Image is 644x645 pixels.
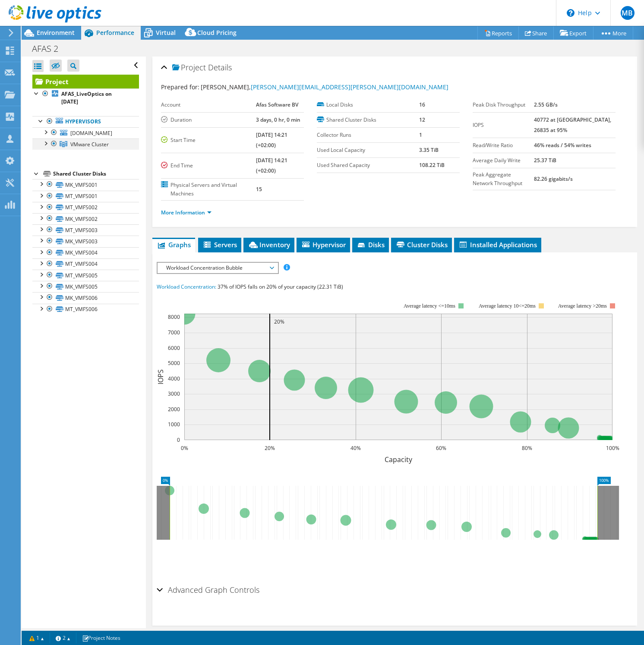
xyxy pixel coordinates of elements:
[161,181,256,198] label: Physical Servers and Virtual Machines
[32,191,139,202] a: MT_VMFS001
[32,116,139,127] a: Hypervisors
[256,116,300,123] b: 3 days, 0 hr, 0 min
[473,141,534,150] label: Read/Write Ratio
[32,258,139,270] a: MT_VMFS004
[256,101,298,108] b: Afas Software BV
[32,179,139,190] a: MK_VMFS001
[208,62,232,72] span: Details
[50,632,76,643] a: 2
[593,26,633,40] a: More
[181,444,188,452] text: 0%
[157,283,216,290] span: Workload Concentration:
[32,236,139,247] a: MK_VMFS003
[32,247,139,258] a: MK_VMFS004
[357,240,385,249] span: Disks
[473,101,534,109] label: Peak Disk Throughput
[70,129,112,137] span: [DOMAIN_NAME]
[168,329,180,336] text: 7000
[477,26,519,40] a: Reports
[32,88,139,107] a: AFAS_LiveOptics on [DATE]
[621,6,635,20] span: MB
[534,157,556,164] b: 25.37 TiB
[32,138,139,150] a: VMware Cluster
[161,209,212,216] a: More Information
[157,240,191,249] span: Graphs
[32,224,139,236] a: MT_VMFS003
[168,344,180,352] text: 6000
[156,28,176,37] span: Virtual
[168,375,180,382] text: 4000
[61,90,112,105] b: AFAS_LiveOptics on [DATE]
[23,632,50,643] a: 1
[202,240,237,249] span: Servers
[256,157,287,174] b: [DATE] 14:21 (+02:00)
[32,304,139,315] a: MT_VMFS006
[162,263,273,273] span: Workload Concentration Bubble
[168,359,180,367] text: 5000
[317,101,419,109] label: Local Disks
[37,28,75,37] span: Environment
[317,161,419,170] label: Used Shared Capacity
[473,121,534,129] label: IOPS
[32,213,139,224] a: MK_VMFS002
[419,146,439,154] b: 3.35 TiB
[534,101,558,108] b: 2.55 GB/s
[28,44,72,53] h1: AFAS 2
[567,9,575,17] svg: \n
[419,161,445,169] b: 108.22 TiB
[317,116,419,124] label: Shared Cluster Disks
[473,170,534,188] label: Peak Aggregate Network Throughput
[172,63,206,72] span: Project
[534,116,611,134] b: 40772 at [GEOGRAPHIC_DATA], 26835 at 95%
[32,202,139,213] a: MT_VMFS002
[218,283,343,290] span: 37% of IOPS falls on 20% of your capacity (22.31 TiB)
[32,127,139,138] a: [DOMAIN_NAME]
[419,116,425,123] b: 12
[473,156,534,165] label: Average Daily Write
[251,83,448,91] a: [PERSON_NAME][EMAIL_ADDRESS][PERSON_NAME][DOMAIN_NAME]
[161,136,256,145] label: Start Time
[157,581,259,598] h2: Advanced Graph Controls
[385,455,413,464] text: Capacity
[161,83,199,91] label: Prepared for:
[553,26,593,40] a: Export
[168,421,180,428] text: 1000
[32,75,139,88] a: Project
[606,444,619,452] text: 100%
[32,281,139,292] a: MK_VMFS005
[70,141,109,148] span: VMware Cluster
[197,28,237,37] span: Cloud Pricing
[518,26,554,40] a: Share
[32,270,139,281] a: MT_VMFS005
[458,240,537,249] span: Installed Applications
[201,83,448,91] span: [PERSON_NAME],
[256,131,287,149] b: [DATE] 14:21 (+02:00)
[168,406,180,413] text: 2000
[161,101,256,109] label: Account
[350,444,361,452] text: 40%
[301,240,346,249] span: Hypervisor
[32,292,139,303] a: MK_VMFS006
[156,369,165,384] text: IOPS
[168,313,180,321] text: 8000
[404,303,455,309] tspan: Average latency <=10ms
[395,240,448,249] span: Cluster Disks
[274,318,284,325] text: 20%
[168,390,180,397] text: 3000
[161,161,256,170] label: End Time
[53,169,139,179] div: Shared Cluster Disks
[419,131,422,138] b: 1
[76,632,126,643] a: Project Notes
[256,186,262,193] b: 15
[479,303,536,309] tspan: Average latency 10<=20ms
[96,28,134,37] span: Performance
[436,444,446,452] text: 60%
[248,240,290,249] span: Inventory
[522,444,532,452] text: 80%
[177,436,180,444] text: 0
[317,131,419,139] label: Collector Runs
[317,146,419,154] label: Used Local Capacity
[558,303,607,309] text: Average latency >20ms
[419,101,425,108] b: 16
[265,444,275,452] text: 20%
